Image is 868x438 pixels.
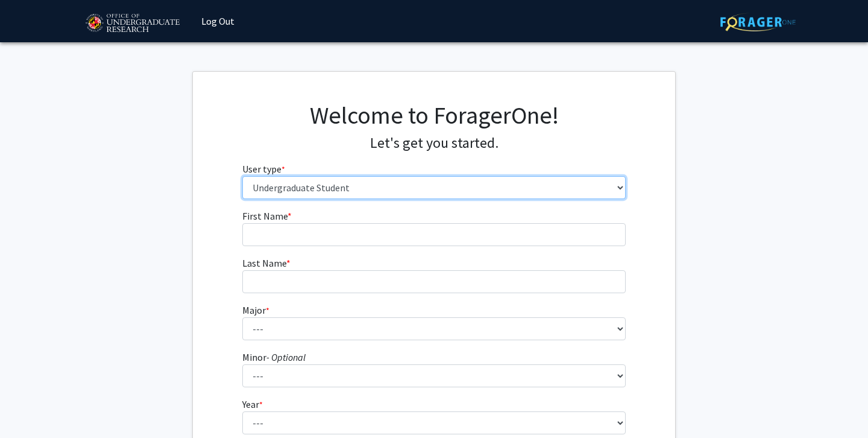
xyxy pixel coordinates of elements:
[242,397,263,411] label: Year
[242,350,306,364] label: Minor
[242,257,286,269] span: Last Name
[720,13,796,31] img: ForagerOne Logo
[242,101,626,130] h1: Welcome to ForagerOne!
[266,351,306,363] i: - Optional
[242,210,288,222] span: First Name
[242,135,626,152] h4: Let's get you started.
[9,384,51,429] iframe: Chat
[242,162,285,176] label: User type
[81,8,183,39] img: University of Maryland Logo
[242,303,269,317] label: Major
